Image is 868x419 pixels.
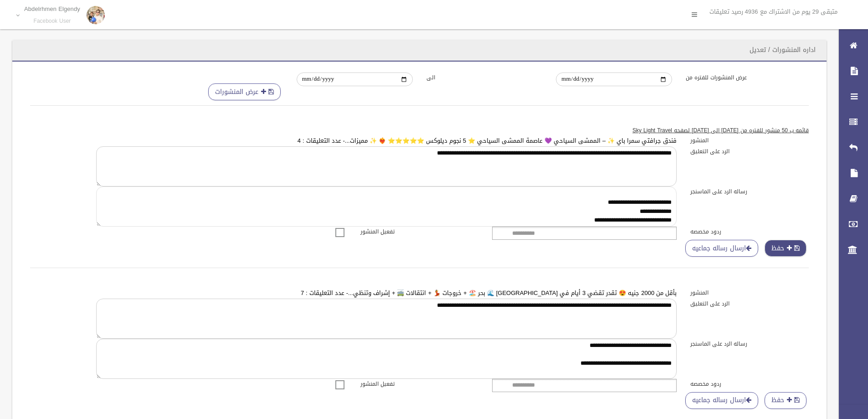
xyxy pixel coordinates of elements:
small: Facebook User [24,18,80,25]
u: قائمه ب 50 منشور للفتره من [DATE] الى [DATE] لصفحه Sky Light Travel [632,125,809,135]
header: اداره المنشورات / تعديل [739,41,827,59]
a: ارسال رساله جماعيه [685,240,758,257]
label: تفعيل المنشور [354,379,486,389]
label: المنشور [683,288,816,298]
label: الرد على التعليق [683,146,816,156]
label: الرد على التعليق [683,299,816,309]
label: المنشور [683,135,816,145]
label: رساله الرد على الماسنجر [683,186,816,197]
button: حفظ [765,392,806,409]
a: فندق جرافتي سمرا باي ✨ – الممشى السياحي 💜 عاصمة الممشى السياحي ⭐ 5 نجوم ديلوكس ⭐⭐⭐⭐⭐ ❤‍🔥 ✨ مميزات... [298,135,677,146]
button: حفظ [765,240,806,257]
label: ردود مخصصه [683,379,816,389]
p: Abdelrhmen Elgendy [24,5,80,12]
a: بأقل من 2000 جنيه 😍 تقدر تقضي 3 أيام في [GEOGRAPHIC_DATA] 🌊 بحر 🏖️ + خروجات 💃 + انتقالات 🚎 + إشرا... [301,287,677,299]
label: عرض المنشورات للفتره من [679,72,809,83]
label: رساله الرد على الماسنجر [683,339,816,349]
label: الى [420,72,550,83]
a: ارسال رساله جماعيه [685,392,758,409]
label: تفعيل المنشور [354,227,486,237]
button: عرض المنشورات [208,83,281,100]
label: ردود مخصصه [683,227,816,237]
